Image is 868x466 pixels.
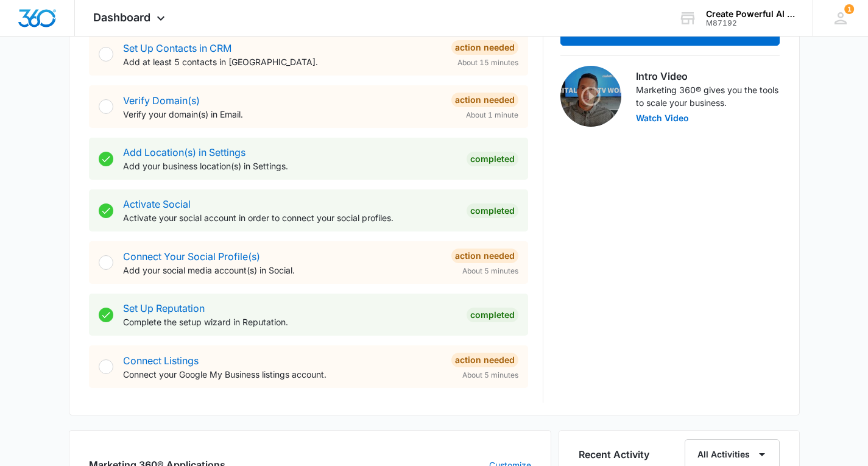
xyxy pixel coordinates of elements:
[451,249,518,263] div: Action Needed
[123,368,442,381] p: Connect your Google My Business listings account.
[123,355,199,367] a: Connect Listings
[636,114,689,122] button: Watch Video
[123,42,231,54] a: Set Up Contacts in CRM
[123,250,260,263] a: Connect Your Social Profile(s)
[844,4,854,14] span: 1
[706,19,795,27] div: account id
[462,266,518,277] span: About 5 minutes
[844,4,854,14] div: notifications count
[123,264,442,277] p: Add your social media account(s) in Social.
[123,211,457,224] p: Activate your social account in order to connect your social profiles.
[451,93,518,107] div: Action Needed
[706,9,795,19] div: account name
[451,353,518,367] div: Action Needed
[462,370,518,381] span: About 5 minutes
[123,108,442,121] p: Verify your domain(s) in Email.
[123,146,245,158] a: Add Location(s) in Settings
[451,40,518,55] div: Action Needed
[457,57,518,68] span: About 15 minutes
[123,198,191,210] a: Activate Social
[560,66,621,127] img: Intro Video
[123,302,205,314] a: Set Up Reputation
[93,11,150,24] span: Dashboard
[123,160,457,172] p: Add your business location(s) in Settings.
[466,110,518,121] span: About 1 minute
[123,55,442,68] p: Add at least 5 contacts in [GEOGRAPHIC_DATA].
[123,316,457,328] p: Complete the setup wizard in Reputation.
[636,83,780,109] p: Marketing 360® gives you the tools to scale your business.
[467,308,518,322] div: Completed
[636,69,780,83] h3: Intro Video
[467,203,518,218] div: Completed
[467,152,518,166] div: Completed
[123,94,200,107] a: Verify Domain(s)
[579,447,649,462] h6: Recent Activity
